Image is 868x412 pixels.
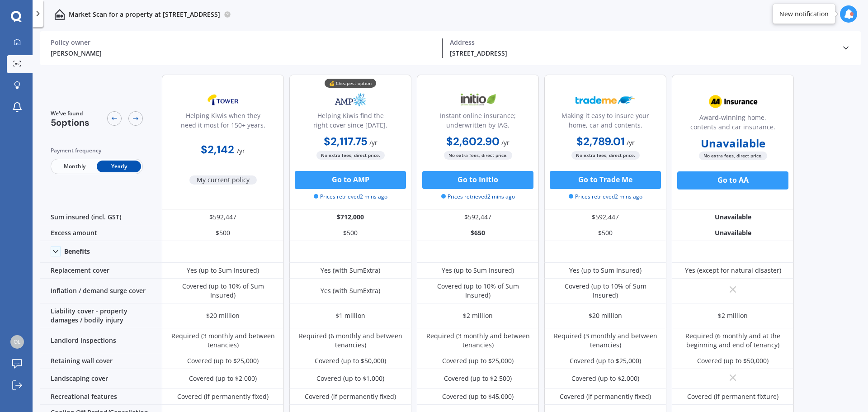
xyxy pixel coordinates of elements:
div: Recreational features [40,389,162,405]
div: Required (3 monthly and between tenancies) [424,331,532,350]
div: Landscaping cover [40,369,162,389]
div: Covered (if permanently fixed) [305,392,396,401]
div: $2 million [718,311,748,320]
div: Payment frequency [51,146,143,155]
span: No extra fees, direct price. [316,151,385,160]
div: Covered (up to $45,000) [442,392,514,401]
div: Landlord inspections [40,328,162,353]
div: Address [450,38,834,47]
div: Covered (up to $50,000) [315,356,386,365]
div: Inflation / demand surge cover [40,279,162,303]
div: Covered (up to 10% of Sum Insured) [551,282,660,300]
button: Go to AA [677,171,788,189]
span: / yr [237,147,245,155]
b: $2,789.01 [576,134,625,148]
div: $2 million [463,311,493,320]
div: Covered (up to $25,000) [570,356,641,365]
div: Covered (up to $2,000) [571,374,639,383]
span: Prices retrieved 2 mins ago [314,193,387,201]
div: Liability cover - property damages / bodily injury [40,303,162,328]
span: Prices retrieved 2 mins ago [441,193,515,201]
div: Yes (up to Sum Insured) [569,266,642,275]
img: home-and-contents.b802091223b8502ef2dd.svg [54,9,65,20]
span: No extra fees, direct price. [571,151,640,160]
div: Replacement cover [40,263,162,279]
div: Retaining wall cover [40,353,162,369]
p: Market Scan for a property at [STREET_ADDRESS] [69,10,220,19]
b: $2,117.75 [324,134,368,148]
span: / yr [627,138,635,147]
div: Required (6 monthly and between tenancies) [296,331,405,350]
div: [STREET_ADDRESS] [450,48,834,58]
b: $2,602.90 [446,134,500,148]
div: $500 [289,225,411,241]
div: Excess amount [40,225,162,241]
div: New notification [779,9,829,19]
div: Covered (up to $2,000) [189,374,257,383]
span: My current policy [189,175,257,185]
div: $500 [162,225,284,241]
img: cca028d3fc7cb5df436d70e1115c4599 [10,335,24,349]
img: AMP.webp [321,89,380,111]
div: Covered (up to $1,000) [316,374,384,383]
div: $20 million [206,311,240,320]
span: No extra fees, direct price. [444,151,512,160]
img: Tower.webp [193,89,253,111]
div: Helping Kiwis when they need it most for 150+ years. [170,111,276,133]
div: Covered (up to 10% of Sum Insured) [169,282,277,300]
span: We've found [51,109,90,118]
img: AA.webp [703,90,763,113]
div: Unavailable [672,225,794,241]
button: Go to Trade Me [550,171,661,189]
b: $2,142 [201,142,234,156]
div: $1 million [335,311,365,320]
div: Covered (up to $2,500) [444,374,512,383]
div: Covered (up to $50,000) [697,356,769,365]
span: / yr [369,138,377,147]
div: Instant online insurance; underwritten by IAG. [425,111,531,133]
span: Prices retrieved 2 mins ago [569,193,642,201]
div: Covered (if permanent fixture) [687,392,778,401]
img: Trademe.webp [576,89,635,111]
div: Yes (except for natural disaster) [685,266,781,275]
img: Initio.webp [448,89,508,111]
div: Required (3 monthly and between tenancies) [169,331,277,350]
span: No extra fees, direct price. [699,152,767,160]
div: Covered (up to $25,000) [442,356,514,365]
div: Required (6 monthly and at the beginning and end of tenancy) [679,331,787,350]
div: $500 [544,225,666,241]
div: Covered (up to $25,000) [187,356,259,365]
div: Yes (with SumExtra) [321,266,380,275]
div: $592,447 [544,209,666,225]
div: $592,447 [417,209,539,225]
button: Go to Initio [422,171,533,189]
div: Unavailable [672,209,794,225]
div: Award-winning home, contents and car insurance. [679,113,786,135]
button: Go to AMP [295,171,406,189]
div: Benefits [64,247,90,256]
div: Yes (with SumExtra) [321,286,380,295]
b: Unavailable [701,139,765,148]
div: $20 million [589,311,622,320]
div: Policy owner [51,38,435,47]
div: $712,000 [289,209,411,225]
div: Required (3 monthly and between tenancies) [551,331,660,350]
span: Monthly [52,161,97,172]
div: Making it easy to insure your home, car and contents. [552,111,659,133]
span: / yr [501,138,509,147]
div: 💰 Cheapest option [325,79,376,88]
span: 5 options [51,117,90,128]
div: [PERSON_NAME] [51,48,435,58]
span: Yearly [97,161,141,172]
div: Helping Kiwis find the right cover since [DATE]. [297,111,404,133]
div: $650 [417,225,539,241]
div: Yes (up to Sum Insured) [187,266,259,275]
div: $592,447 [162,209,284,225]
div: Yes (up to Sum Insured) [442,266,514,275]
div: Sum insured (incl. GST) [40,209,162,225]
div: Covered (up to 10% of Sum Insured) [424,282,532,300]
div: Covered (if permanently fixed) [560,392,651,401]
div: Covered (if permanently fixed) [177,392,269,401]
